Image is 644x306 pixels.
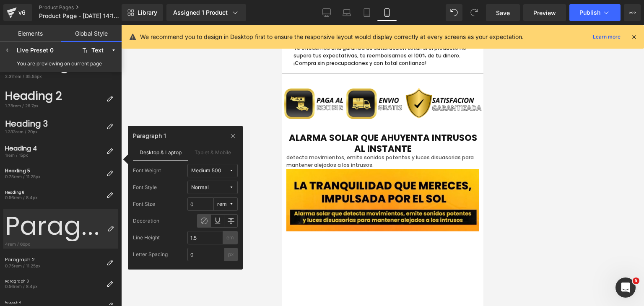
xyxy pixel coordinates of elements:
[5,194,103,200] div: 0.56rem / 8.4px
[122,4,163,21] a: New Library
[133,197,155,211] div: Font Size
[5,119,103,129] div: Heading 3
[5,301,103,304] div: Paragraph 4
[624,4,641,21] button: More
[61,25,122,42] a: Global Style
[496,8,510,17] span: Save
[79,44,120,57] button: Text
[5,73,103,79] div: 2.37rem / 35.55px
[317,4,337,21] a: Desktop
[138,9,157,16] span: Library
[133,231,160,244] div: Line Height
[228,252,234,257] span: px
[633,277,639,284] span: 5
[187,164,238,177] button: Medium 500
[589,32,624,42] a: Learn more
[133,214,159,228] div: Decoration
[5,168,103,174] div: Heading 5
[5,257,103,263] div: Paragraph 2
[615,277,636,298] iframe: Intercom live chat
[133,144,188,160] label: Desktop & Laptop
[91,47,104,54] div: Text
[523,4,566,21] a: Preview
[39,4,135,11] a: Product Pages
[133,132,166,139] div: Paragraph 1
[140,32,524,41] p: We recommend you to design in Desktop first to ensure the responsive layout would display correct...
[377,4,397,21] a: Mobile
[337,4,357,21] a: Laptop
[5,263,103,269] div: 0.75rem / 11.25px
[5,152,103,158] div: 1rem / 15px
[569,4,621,21] button: Publish
[5,129,103,135] div: 1.333rem / 20px
[187,181,238,194] button: Normal
[5,190,103,194] div: Heading 6
[5,103,103,109] div: 1.78rem / 26.7px
[5,279,103,283] div: Paragraph 3
[5,283,103,289] div: 0.56rem / 8.4px
[133,164,161,177] div: Font Weight
[357,4,377,21] a: Tablet
[5,211,104,241] div: Paragraph 1
[17,47,77,54] div: Live Preset 0
[17,7,27,18] div: v6
[214,197,238,211] button: rem
[188,144,238,160] label: Tablet & Mobile
[133,248,168,261] div: Letter Spacing
[579,9,600,16] span: Publish
[191,168,221,174] div: Medium 500
[533,8,556,17] span: Preview
[5,174,103,179] div: 0.75rem / 11.25px
[133,181,157,194] div: Font Style
[17,61,102,67] div: You are previewing on current page
[226,235,234,241] span: em
[173,8,239,17] div: Assigned 1 Product
[446,4,462,21] button: Undo
[191,184,209,191] div: Normal
[466,4,483,21] button: Redo
[5,145,103,152] div: Heading 4
[5,89,103,103] div: Heading 2
[39,13,119,19] span: Product Page - [DATE] 14:18:34
[5,241,104,247] div: 4rem / 60px
[217,201,227,207] div: rem
[3,4,32,21] a: v6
